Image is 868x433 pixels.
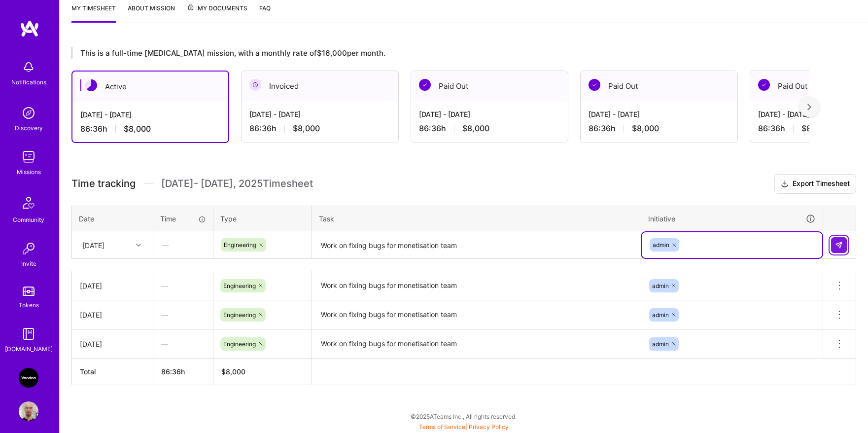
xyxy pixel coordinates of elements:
[160,214,206,224] div: Time
[19,57,38,77] img: bell
[19,300,39,310] div: Tokens
[71,47,809,59] div: This is a full-time [MEDICAL_DATA] mission, with a monthly rate of $16,000 per month.
[249,109,390,119] div: [DATE] - [DATE]
[80,310,145,320] div: [DATE]
[224,241,256,249] span: Engineering
[13,215,44,225] div: Community
[411,71,568,101] div: Paid Out
[187,3,247,23] a: My Documents
[223,311,256,319] span: Engineering
[80,109,220,120] div: [DATE] - [DATE]
[72,359,153,385] th: Total
[161,178,313,190] span: [DATE] - [DATE] , 2025 Timesheet
[312,206,641,231] th: Task
[15,123,43,133] div: Discovery
[313,301,640,328] textarea: Work on fixing bugs for monetisation team
[16,401,41,421] a: User Avatar
[419,79,431,91] img: Paid Out
[293,123,320,134] span: $8,000
[17,167,41,177] div: Missions
[80,281,145,291] div: [DATE]
[71,178,136,190] span: Time tracking
[419,123,560,134] div: 86:36 h
[653,241,669,249] span: admin
[5,344,53,354] div: [DOMAIN_NAME]
[153,359,213,385] th: 86:36h
[313,232,640,258] textarea: Work on fixing bugs for monetisation team
[21,258,36,269] div: Invite
[82,240,104,250] div: [DATE]
[632,123,659,134] span: $8,000
[72,72,228,102] div: Active
[19,239,38,258] img: Invite
[589,109,729,119] div: [DATE] - [DATE]
[313,330,640,358] textarea: Work on fixing bugs for monetisation team
[652,282,669,289] span: admin
[581,71,737,101] div: Paid Out
[154,232,212,258] div: —
[419,423,465,431] a: Terms of Service
[469,423,509,431] a: Privacy Policy
[831,237,848,253] div: null
[223,340,256,348] span: Engineering
[23,287,35,296] img: tokens
[249,79,261,91] img: Invoiced
[648,213,816,224] div: Initiative
[249,123,390,134] div: 86:36 h
[72,206,153,231] th: Date
[153,302,213,328] div: —
[19,368,38,388] img: VooDoo (BeReal): Engineering Execution Squad
[419,423,509,431] span: |
[758,79,770,91] img: Paid Out
[17,191,40,215] img: Community
[153,331,213,357] div: —
[313,272,640,300] textarea: Work on fixing bugs for monetisation team
[136,243,141,248] i: icon Chevron
[20,20,39,37] img: logo
[19,103,38,123] img: discovery
[419,109,560,119] div: [DATE] - [DATE]
[774,174,856,194] button: Export Timesheet
[19,401,38,421] img: User Avatar
[223,282,256,289] span: Engineering
[589,79,600,91] img: Paid Out
[11,77,46,87] div: Notifications
[16,368,41,388] a: VooDoo (BeReal): Engineering Execution Squad
[652,340,669,348] span: admin
[242,71,398,101] div: Invoiced
[589,123,729,134] div: 86:36 h
[835,241,843,249] img: Submit
[124,124,151,134] span: $8,000
[19,147,38,167] img: teamwork
[781,179,789,189] i: icon Download
[80,339,145,349] div: [DATE]
[19,324,38,344] img: guide book
[652,311,669,319] span: admin
[85,79,97,91] img: Active
[807,104,811,110] img: right
[153,273,213,299] div: —
[80,124,220,134] div: 86:36 h
[213,206,312,231] th: Type
[187,3,247,14] span: My Documents
[213,359,312,385] th: $8,000
[801,123,829,134] span: $8,000
[128,3,175,23] a: About Mission
[259,3,271,23] a: FAQ
[71,3,116,23] a: My timesheet
[462,123,489,134] span: $8,000
[59,404,868,429] div: © 2025 ATeams Inc., All rights reserved.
